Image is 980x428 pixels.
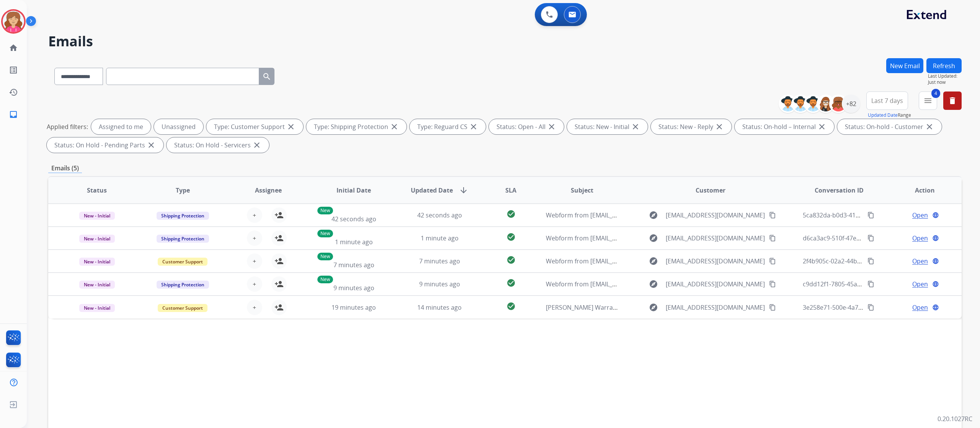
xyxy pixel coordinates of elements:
mat-icon: explore [649,234,658,243]
mat-icon: check_circle [506,209,516,219]
span: 19 minutes ago [332,303,376,312]
mat-icon: content_copy [867,235,874,242]
span: 2f4b905c-02a2-44bb-a80a-bba0ed0d6ddf [803,257,921,265]
span: Webform from [EMAIL_ADDRESS][DOMAIN_NAME] on [DATE] [546,257,719,265]
button: + [247,207,262,223]
span: Webform from [EMAIL_ADDRESS][DOMAIN_NAME] on [DATE] [546,234,719,242]
mat-icon: home [9,43,18,52]
p: Applied filters: [47,122,88,131]
div: Status: New - Reply [651,119,732,134]
mat-icon: explore [649,279,658,289]
span: Customer Support [158,304,207,312]
button: Updated Date [868,112,898,118]
span: Shipping Protection [157,235,209,243]
mat-icon: content_copy [769,281,776,288]
p: New [317,276,333,283]
mat-icon: history [9,88,18,97]
div: Unassigned [154,119,203,134]
span: Webform from [EMAIL_ADDRESS][DOMAIN_NAME] on [DATE] [546,280,719,288]
mat-icon: language [932,258,939,265]
button: + [247,253,262,269]
span: New - Initial [79,258,115,266]
mat-icon: content_copy [769,258,776,265]
mat-icon: inbox [9,110,18,119]
span: 1 minute ago [335,238,373,246]
span: [EMAIL_ADDRESS][DOMAIN_NAME] [666,234,765,243]
mat-icon: content_copy [867,212,874,219]
span: Range [868,112,911,118]
button: + [247,276,262,292]
mat-icon: check_circle [506,302,516,311]
mat-icon: explore [649,256,658,266]
div: +82 [842,95,860,113]
mat-icon: close [286,122,296,131]
mat-icon: close [715,122,724,131]
span: Open [912,303,928,312]
button: + [247,300,262,315]
span: New - Initial [79,235,115,243]
span: [EMAIL_ADDRESS][DOMAIN_NAME] [666,211,765,220]
mat-icon: check_circle [506,278,516,288]
mat-icon: content_copy [769,212,776,219]
p: 0.20.1027RC [938,414,972,423]
span: New - Initial [79,304,115,312]
button: Refresh [926,58,962,73]
span: Last Updated: [928,73,962,79]
span: Open [912,211,928,220]
mat-icon: person_add [274,303,284,312]
p: New [317,207,333,214]
span: Shipping Protection [157,212,209,220]
div: Status: On Hold - Pending Parts [47,137,163,153]
span: Open [912,279,928,289]
span: 4 [931,89,940,98]
mat-icon: close [631,122,640,131]
span: New - Initial [79,212,115,220]
span: SLA [505,186,516,195]
mat-icon: check_circle [506,255,516,265]
mat-icon: person_add [274,211,284,220]
p: New [317,253,333,260]
span: d6ca3ac9-510f-47ec-b67c-437b84d1b17c [803,234,919,242]
span: Subject [571,186,593,195]
mat-icon: content_copy [769,304,776,311]
mat-icon: menu [923,96,933,105]
span: [EMAIL_ADDRESS][DOMAIN_NAME] [666,303,765,312]
mat-icon: person_add [274,279,284,289]
span: 7 minutes ago [419,257,460,265]
p: Emails (5) [48,163,82,173]
span: + [253,234,256,243]
span: Shipping Protection [157,281,209,289]
mat-icon: language [932,235,939,242]
button: New Email [886,58,923,73]
span: 9 minutes ago [419,280,460,288]
mat-icon: search [262,72,271,81]
mat-icon: language [932,304,939,311]
span: [EMAIL_ADDRESS][DOMAIN_NAME] [666,256,765,266]
h2: Emails [48,34,962,49]
div: Assigned to me [91,119,151,134]
mat-icon: check_circle [506,232,516,242]
div: Status: New - Initial [567,119,648,134]
mat-icon: close [147,140,156,150]
span: + [253,279,256,289]
span: Initial Date [336,186,371,195]
span: 9 minutes ago [333,284,374,292]
div: Type: Shipping Protection [306,119,407,134]
span: New - Initial [79,281,115,289]
mat-icon: content_copy [769,235,776,242]
div: Status: On Hold - Servicers [167,137,269,153]
button: + [247,230,262,246]
mat-icon: arrow_downward [459,186,468,195]
mat-icon: language [932,212,939,219]
div: Type: Reguard CS [410,119,486,134]
span: c9dd12f1-7805-45a9-a01c-34ea000dbc8f [803,280,918,288]
span: Type [176,186,190,195]
div: Status: Open - All [489,119,564,134]
span: Just now [928,79,962,85]
span: 5ca832da-b0d3-41e8-9717-974086b3d2b3 [803,211,923,219]
th: Action [876,177,962,204]
mat-icon: close [925,122,934,131]
span: 3e258e71-500e-4a7b-8c40-dcbeef6edf3d [803,303,919,312]
mat-icon: explore [649,303,658,312]
span: 7 minutes ago [333,261,374,269]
